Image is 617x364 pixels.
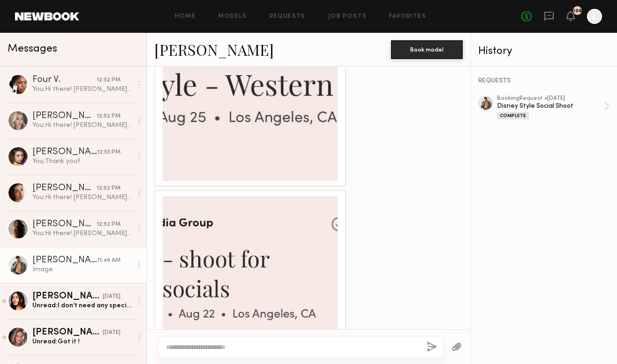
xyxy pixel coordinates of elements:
div: Unread: Got it ! [32,337,132,346]
div: 12:52 PM [97,184,120,193]
a: Models [218,14,247,20]
div: [DATE] [103,328,120,337]
div: Unread: I don’t need any specific clothing, correct? [32,301,132,310]
div: [PERSON_NAME] [32,111,97,121]
a: L [587,9,602,24]
div: You: Hi there! [PERSON_NAME] is requesting that we have our models sign release forms in order fo... [32,229,132,238]
div: History [478,46,609,57]
div: [PERSON_NAME] [32,184,97,193]
div: 12:52 PM [97,220,120,229]
div: [PERSON_NAME] [32,256,97,265]
div: You: Hi there! [PERSON_NAME] is requesting that we have our models sign release forms in order fo... [32,85,132,94]
div: [PERSON_NAME] [32,220,97,229]
span: Messages [8,44,57,54]
div: [PERSON_NAME] [32,292,103,301]
a: Job Posts [328,14,367,20]
a: Home [175,14,196,20]
div: You: Hi there! [PERSON_NAME] is requesting that we have our models sign release forms in order fo... [32,193,132,202]
div: Disney Style Social Shoot [497,102,604,111]
div: Four V. [32,75,97,85]
div: [DATE] [103,292,120,301]
div: Complete [497,112,529,119]
div: 12:52 PM [97,76,120,85]
div: [PERSON_NAME] [32,328,103,337]
div: [PERSON_NAME] [32,148,97,157]
div: Image [32,265,132,274]
a: Requests [270,14,306,20]
button: Book model [391,40,463,59]
div: 108 [573,8,582,14]
div: booking Request • [DATE] [497,96,604,102]
a: Book model [391,45,463,53]
a: Favorites [389,14,426,20]
div: REQUESTS [478,78,609,84]
div: You: Hi there! [PERSON_NAME] is requesting that we have our models sign release forms in order fo... [32,121,132,130]
a: bookingRequest •[DATE]Disney Style Social ShootComplete [497,96,609,119]
div: 11:49 AM [97,256,120,265]
a: [PERSON_NAME] [154,39,274,59]
div: 12:52 PM [97,112,120,121]
div: 12:53 PM [97,148,120,157]
div: You: Thank you!! [32,157,132,166]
